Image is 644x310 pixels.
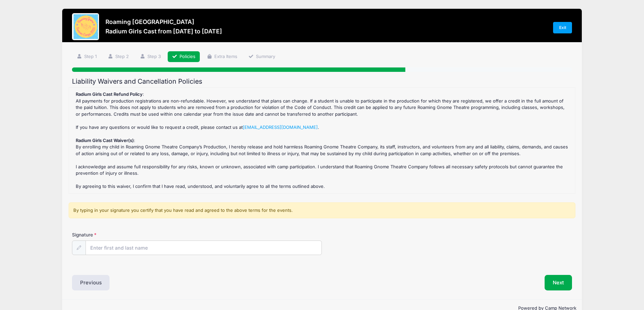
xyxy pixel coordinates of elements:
[76,91,143,97] strong: Radium Girls Cast Refund Policy
[86,241,322,255] input: Enter first and last name
[105,18,222,25] h3: Roaming [GEOGRAPHIC_DATA]
[69,202,575,219] div: By typing in your signature you certify that you have read and agreed to the above terms for the ...
[72,231,197,238] label: Signature
[202,51,242,62] a: Extra Items
[545,275,572,290] button: Next
[553,22,572,33] a: Exit
[244,51,280,62] a: Summary
[135,51,165,62] a: Step 3
[105,28,222,35] h3: Radium Girls Cast from [DATE] to [DATE]
[72,275,110,290] button: Previous
[72,78,572,85] h2: Liability Waivers and Cancellation Policies
[72,51,101,62] a: Step 1
[72,91,572,190] div: : All payments for production registrations are non-refundable. However, we understand that plans...
[103,51,133,62] a: Step 2
[243,124,318,130] a: [EMAIL_ADDRESS][DOMAIN_NAME]
[168,51,200,62] a: Policies
[76,138,134,143] strong: Radium Girls Cast Waiver(s)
